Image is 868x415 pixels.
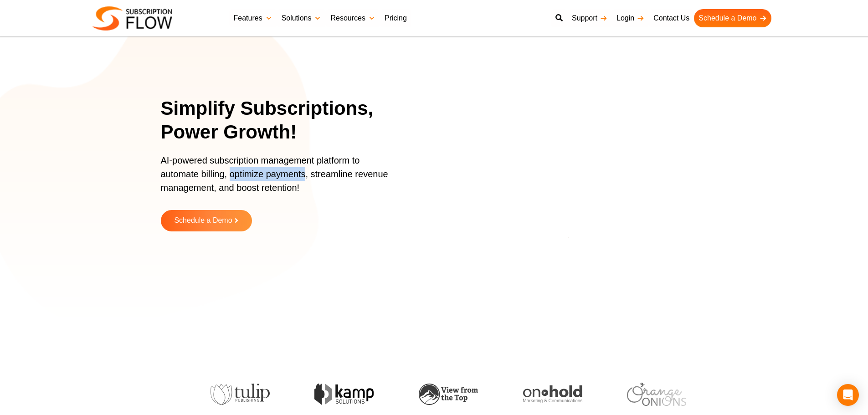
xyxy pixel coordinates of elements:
[419,384,478,405] img: view-from-the-top
[174,217,232,225] span: Schedule a Demo
[161,154,398,204] p: AI-powered subscription management platform to automate billing, optimize payments, streamline re...
[92,6,172,31] img: Subscriptionflow
[612,9,649,27] a: Login
[229,9,277,27] a: Features
[627,383,686,406] img: orange-onions
[523,385,582,404] img: onhold-marketing
[649,9,694,27] a: Contact Us
[277,9,326,27] a: Solutions
[380,9,411,27] a: Pricing
[211,384,270,405] img: tulip-publishing
[837,384,859,406] div: Open Intercom Messenger
[694,9,771,27] a: Schedule a Demo
[161,210,252,231] a: Schedule a Demo
[314,384,374,405] img: kamp-solution
[326,9,380,27] a: Resources
[161,97,409,144] h1: Simplify Subscriptions, Power Growth!
[567,9,612,27] a: Support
